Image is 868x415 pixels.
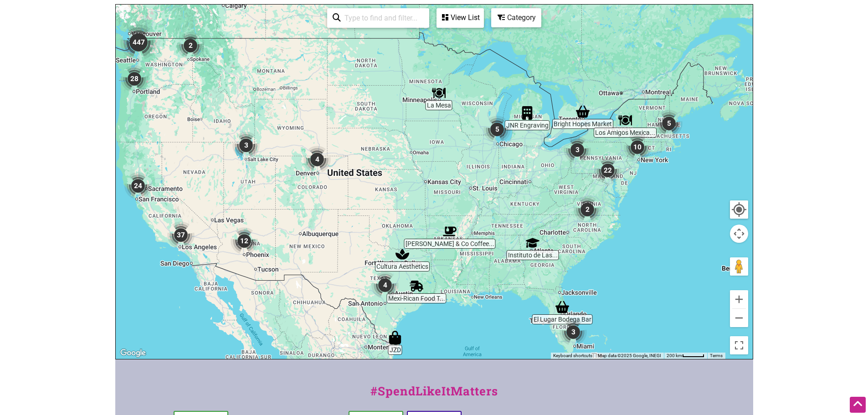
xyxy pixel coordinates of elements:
a: Terms (opens in new tab) [710,353,723,358]
button: Zoom in [730,290,748,308]
a: Open this area in Google Maps (opens a new window) [118,347,148,359]
div: Mexi-Rican Food Truck [410,279,423,293]
div: 22 [594,157,621,184]
div: Fidel & Co Coffee Roasters [443,225,457,238]
div: #SpendLikeItMatters [115,382,753,409]
div: Instituto de Las Américas [526,236,539,250]
span: Map data ©2025 Google, INEGI [598,353,661,358]
div: Category [492,9,540,26]
div: Scroll Back to Top [850,397,866,413]
div: Filter by category [491,8,541,27]
div: Type to search and filter [327,8,429,28]
button: Map camera controls [730,225,748,243]
div: 3 [564,136,591,164]
div: 5 [483,116,511,143]
div: View List [437,9,483,26]
span: 200 km [667,353,682,358]
img: Google [118,347,148,359]
button: Drag Pegman onto the map to open Street View [730,257,748,276]
div: 3 [232,132,260,159]
button: Your Location [730,200,748,219]
div: JZD [388,331,402,344]
input: Type to find and filter... [341,9,424,27]
div: La Mesa [432,86,446,100]
div: 2 [177,32,204,59]
button: Toggle fullscreen view [729,336,748,354]
div: Los Amigos Mexican Restaurant [618,113,632,127]
div: 2 [574,196,601,223]
div: 5 [655,110,683,137]
button: Map Scale: 200 km per 45 pixels [664,353,707,359]
div: 37 [167,221,195,249]
div: 28 [121,65,148,92]
div: 447 [120,24,157,61]
button: Zoom out [730,309,748,327]
div: Cultura Aesthetics [395,247,409,261]
div: 4 [303,146,331,173]
div: El Lugar Bodega Bar [555,300,569,314]
button: Keyboard shortcuts [553,353,592,359]
div: 3 [560,318,587,346]
div: Bright Hopes Market [576,105,590,118]
div: 24 [124,172,152,200]
div: 12 [231,227,258,255]
div: 10 [624,133,651,161]
div: See a list of the visible businesses [437,8,484,28]
div: 4 [371,272,399,299]
div: JNR Engraving [520,106,534,120]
